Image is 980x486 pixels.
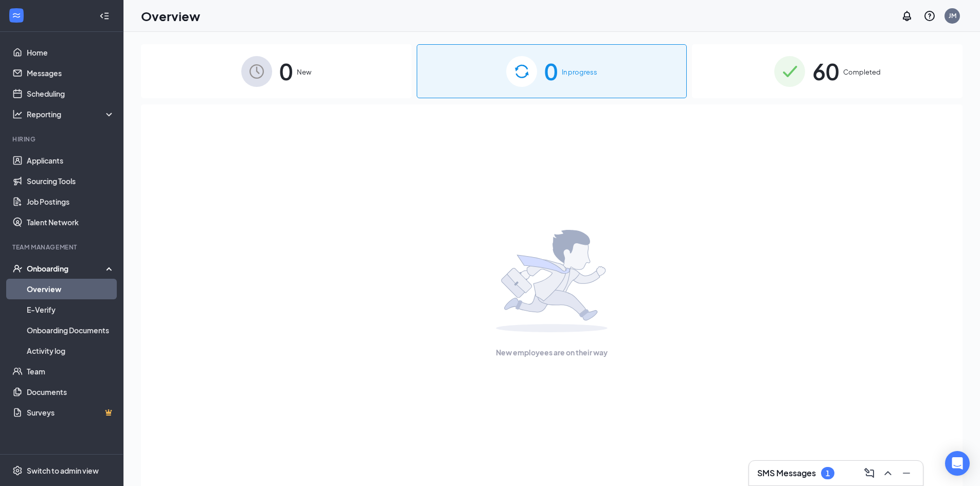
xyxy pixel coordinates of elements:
button: Minimize [898,465,915,481]
button: ChevronUp [880,465,896,481]
span: New employees are on their way [496,347,608,358]
a: Talent Network [27,212,115,232]
span: 0 [279,53,293,89]
div: Reporting [27,109,115,119]
span: 0 [544,53,558,89]
a: Messages [27,63,115,83]
h1: Overview [141,7,200,25]
div: 1 [826,469,830,478]
svg: Notifications [901,10,913,22]
a: Home [27,42,115,63]
svg: QuestionInfo [923,10,936,22]
svg: UserCheck [12,263,23,274]
a: Documents [27,382,115,402]
a: Overview [27,279,115,299]
button: ComposeMessage [861,465,878,481]
span: In progress [562,67,597,77]
span: Completed [843,67,881,77]
div: Open Intercom Messenger [945,451,970,476]
a: Job Postings [27,191,115,212]
svg: ChevronUp [882,467,894,479]
svg: ComposeMessage [863,467,876,479]
svg: WorkstreamLogo [11,10,22,21]
svg: Analysis [12,109,23,119]
a: Scheduling [27,83,115,104]
a: Sourcing Tools [27,171,115,191]
svg: Collapse [99,11,110,21]
a: Onboarding Documents [27,320,115,340]
div: Team Management [12,243,113,251]
a: Applicants [27,150,115,171]
div: Onboarding [27,263,106,274]
a: SurveysCrown [27,402,115,423]
span: 60 [812,53,839,89]
svg: Minimize [900,467,913,479]
a: E-Verify [27,299,115,320]
svg: Settings [12,465,23,476]
a: Team [27,361,115,382]
div: Hiring [12,135,113,143]
div: Switch to admin view [27,465,99,476]
div: JM [949,11,956,20]
span: New [297,67,311,77]
h3: SMS Messages [757,467,816,479]
a: Activity log [27,340,115,361]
